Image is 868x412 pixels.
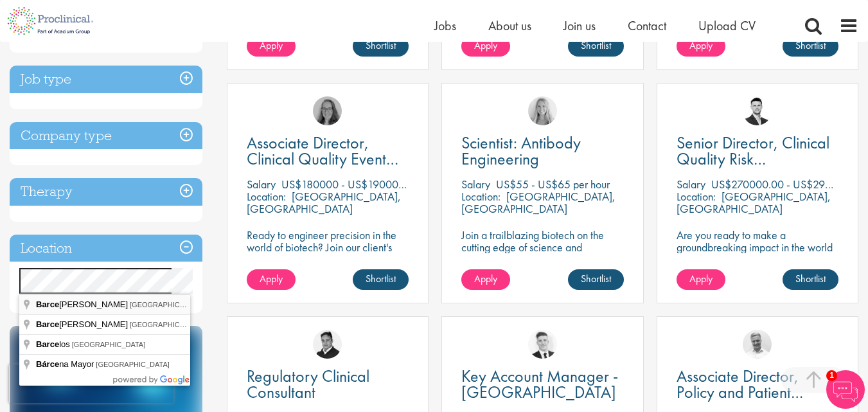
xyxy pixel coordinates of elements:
[628,17,666,34] a: Contact
[496,177,610,192] p: US$55 - US$65 per hour
[677,36,725,57] a: Apply
[10,178,202,206] h3: Therapy
[783,36,838,57] a: Shortlist
[677,229,838,290] p: Are you ready to make a groundbreaking impact in the world of biotechnology? Join a growing compa...
[461,36,510,57] a: Apply
[247,368,409,400] a: Regulatory Clinical Consultant
[461,365,618,403] span: Key Account Manager - [GEOGRAPHIC_DATA]
[247,177,276,192] span: Salary
[461,135,623,167] a: Scientist: Antibody Engineering
[130,321,204,328] span: [GEOGRAPHIC_DATA]
[677,189,831,216] p: [GEOGRAPHIC_DATA], [GEOGRAPHIC_DATA]
[461,177,490,192] span: Salary
[36,300,130,309] span: [PERSON_NAME]
[281,177,454,192] p: US$180000 - US$190000 per annum
[72,341,146,348] span: [GEOGRAPHIC_DATA]
[36,339,59,349] span: Barce
[247,36,296,57] a: Apply
[677,135,838,167] a: Senior Director, Clinical Quality Risk Management
[677,189,716,204] span: Location:
[568,36,624,57] a: Shortlist
[353,36,409,57] a: Shortlist
[677,132,829,186] span: Senior Director, Clinical Quality Risk Management
[677,368,838,400] a: Associate Director, Policy and Patient Advocacy
[36,300,59,309] span: Barce
[528,96,557,125] img: Shannon Briggs
[36,359,96,369] span: na Mayor
[689,272,713,285] span: Apply
[461,132,581,170] span: Scientist: Antibody Engineering
[10,66,202,93] h3: Job type
[743,330,772,359] img: Joshua Bye
[461,269,510,290] a: Apply
[36,339,72,349] span: los
[568,269,624,290] a: Shortlist
[677,177,705,192] span: Salary
[9,364,173,403] iframe: reCAPTCHA
[474,272,497,285] span: Apply
[260,39,283,52] span: Apply
[461,189,616,216] p: [GEOGRAPHIC_DATA], [GEOGRAPHIC_DATA]
[313,96,342,125] img: Ingrid Aymes
[528,330,557,359] img: Nicolas Daniel
[247,132,398,186] span: Associate Director, Clinical Quality Event Management (GCP)
[563,17,596,34] a: Join us
[260,272,283,285] span: Apply
[689,39,713,52] span: Apply
[461,189,500,204] span: Location:
[353,269,409,290] a: Shortlist
[743,96,772,125] img: Joshua Godden
[36,359,59,369] span: Bárce
[247,269,296,290] a: Apply
[677,269,725,290] a: Apply
[247,189,401,216] p: [GEOGRAPHIC_DATA], [GEOGRAPHIC_DATA]
[247,229,409,302] p: Ready to engineer precision in the world of biotech? Join our client's cutting-edge team and play...
[488,17,531,34] a: About us
[461,229,623,278] p: Join a trailblazing biotech on the cutting edge of science and technology and make a change in th...
[247,135,409,167] a: Associate Director, Clinical Quality Event Management (GCP)
[313,330,342,359] img: Peter Duvall
[461,368,623,400] a: Key Account Manager - [GEOGRAPHIC_DATA]
[698,17,756,34] a: Upload CV
[434,17,456,34] a: Jobs
[826,370,865,409] img: Chatbot
[130,301,204,309] span: [GEOGRAPHIC_DATA]
[247,189,286,204] span: Location:
[474,39,497,52] span: Apply
[10,235,202,262] h3: Location
[783,269,838,290] a: Shortlist
[96,361,170,368] span: [GEOGRAPHIC_DATA]
[247,365,369,403] span: Regulatory Clinical Consultant
[36,319,59,329] span: Barce
[826,370,837,381] span: 1
[36,319,130,329] span: [PERSON_NAME]
[10,122,202,150] h3: Company type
